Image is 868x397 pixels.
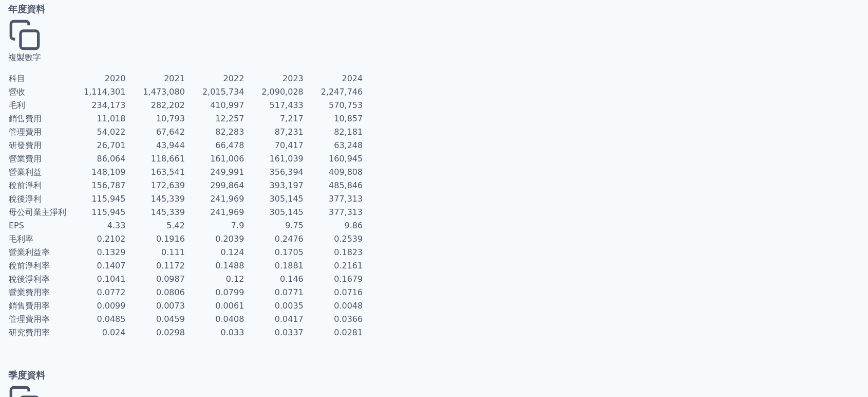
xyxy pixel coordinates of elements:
[285,221,304,230] span: 9.75
[342,74,363,83] span: 2024
[97,287,125,297] span: 0.0772
[156,234,185,244] span: 0.1916
[215,114,244,123] span: 12,257
[210,167,244,177] span: 249,991
[334,261,363,270] span: 0.2161
[97,274,125,284] span: 0.1041
[270,181,304,190] span: 393,197
[8,2,860,16] h3: 年度資料
[9,167,42,177] span: 營業利益
[215,234,244,244] span: 0.2039
[275,261,304,270] span: 0.1881
[8,19,41,64] button: 複製數字
[166,221,185,230] span: 5.42
[91,207,125,217] span: 115,945
[151,100,185,110] span: 282,202
[156,127,185,137] span: 67,642
[151,154,185,164] span: 118,661
[97,234,125,244] span: 0.2102
[329,181,363,190] span: 485,846
[9,207,66,217] span: 母公司業主淨利
[9,234,33,244] span: 毛利率
[261,87,303,97] span: 2,090,028
[334,301,363,311] span: 0.0048
[275,287,304,297] span: 0.0771
[9,114,42,123] span: 銷售費用
[275,234,304,244] span: 0.2476
[91,167,125,177] span: 148,109
[321,87,363,97] span: 2,247,746
[215,140,244,150] span: 66,478
[151,207,185,217] span: 145,339
[9,181,42,190] span: 稅前淨利
[105,74,126,83] span: 2020
[9,194,42,204] span: 稅後淨利
[9,100,25,110] span: 毛利
[275,247,304,257] span: 0.1705
[107,221,126,230] span: 4.33
[143,87,184,97] span: 1,473,080
[9,287,50,297] span: 營業費用率
[9,314,50,324] span: 管理費用率
[164,74,185,83] span: 2021
[215,314,244,324] span: 0.0408
[215,301,244,311] span: 0.0061
[9,127,42,137] span: 管理費用
[156,287,185,297] span: 0.0806
[334,127,363,137] span: 82,181
[329,194,363,204] span: 377,313
[210,154,244,164] span: 161,006
[151,181,185,190] span: 172,639
[202,87,244,97] span: 2,015,734
[334,314,363,324] span: 0.0366
[270,167,304,177] span: 356,394
[275,314,304,324] span: 0.0417
[215,287,244,297] span: 0.0799
[102,328,126,337] span: 0.024
[9,301,50,311] span: 銷售費用率
[156,314,185,324] span: 0.0459
[280,274,304,284] span: 0.146
[9,87,25,97] span: 營收
[97,301,125,311] span: 0.0099
[329,207,363,217] span: 377,313
[156,328,185,337] span: 0.0298
[275,127,304,137] span: 87,231
[97,261,125,270] span: 0.1407
[226,274,244,284] span: 0.12
[91,100,125,110] span: 234,173
[156,114,185,123] span: 10,793
[334,287,363,297] span: 0.0716
[156,140,185,150] span: 43,944
[275,140,304,150] span: 70,417
[215,261,244,270] span: 0.1488
[210,194,244,204] span: 241,969
[9,154,42,164] span: 營業費用
[270,154,304,164] span: 161,039
[334,140,363,150] span: 63,248
[156,261,185,270] span: 0.1172
[97,314,125,324] span: 0.0485
[97,114,125,123] span: 11,018
[97,154,125,164] span: 86,064
[215,127,244,137] span: 82,283
[270,100,304,110] span: 517,433
[334,114,363,123] span: 10,857
[91,194,125,204] span: 115,945
[329,100,363,110] span: 570,753
[210,100,244,110] span: 410,997
[329,154,363,164] span: 160,945
[210,181,244,190] span: 299,864
[329,167,363,177] span: 409,808
[151,167,185,177] span: 163,541
[282,74,304,83] span: 2023
[210,207,244,217] span: 241,969
[9,247,50,257] span: 營業利益率
[156,274,185,284] span: 0.0987
[161,247,185,257] span: 0.111
[151,194,185,204] span: 145,339
[334,234,363,244] span: 0.2539
[97,140,125,150] span: 26,701
[221,328,244,337] span: 0.033
[221,247,244,257] span: 0.124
